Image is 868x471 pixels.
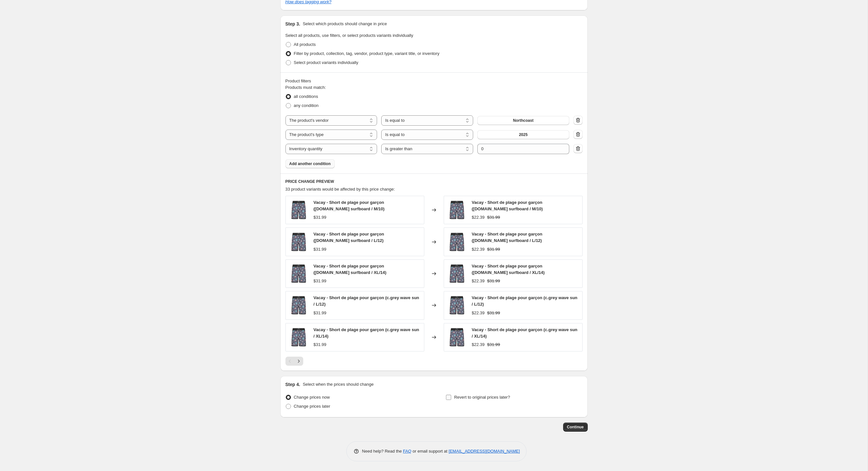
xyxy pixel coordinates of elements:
[447,200,467,220] img: 366664-cgrew-1-Large_daa7f077-6186-444a-9844-534ff3429d4a_80x.jpg
[472,295,578,307] span: Vacay - Short de plage pour garçon (c.grey wave sun / L/12)
[447,328,467,347] img: 366664-cgrew-1-Large_daa7f077-6186-444a-9844-534ff3429d4a_80x.jpg
[289,328,308,347] img: 366664-cgrew-1-Large_daa7f077-6186-444a-9844-534ff3429d4a_80x.jpg
[285,21,300,27] h2: Step 3.
[303,21,387,27] p: Select which products should change in price
[314,246,327,253] div: $31.99
[513,118,533,123] span: Northcoast
[314,295,419,307] span: Vacay - Short de plage pour garçon (c.grey wave sun / L/12)
[294,42,316,47] span: All products
[403,449,411,454] a: FAQ
[472,232,542,243] span: Vacay - Short de plage pour garçon ([DOMAIN_NAME] surfboard / L/12)
[314,232,384,243] span: Vacay - Short de plage pour garçon ([DOMAIN_NAME] surfboard / L/12)
[362,449,403,454] span: Need help? Read the
[472,341,485,348] div: $22.39
[314,200,385,211] span: Vacay - Short de plage pour garçon ([DOMAIN_NAME] surfboard / M/10)
[487,246,500,253] strike: $31.99
[314,264,386,275] span: Vacay - Short de plage pour garçon ([DOMAIN_NAME] surfboard / XL/14)
[285,159,335,168] button: Add another condition
[411,449,449,454] span: or email support at
[294,357,303,366] button: Next
[285,33,413,38] span: Select all products, use filters, or select products variants individually
[285,179,583,184] h6: PRICE CHANGE PREVIEW
[285,357,303,366] nav: Pagination
[563,423,588,432] button: Continue
[519,132,528,137] span: 2025
[294,51,440,56] span: Filter by product, collection, tag, vendor, product type, variant title, or inventory
[472,327,578,339] span: Vacay - Short de plage pour garçon (c.grey wave sun / XL/14)
[314,327,419,339] span: Vacay - Short de plage pour garçon (c.grey wave sun / XL/14)
[294,94,318,99] span: all conditions
[289,232,308,252] img: 366664-cgrew-1-Large_daa7f077-6186-444a-9844-534ff3429d4a_80x.jpg
[294,404,330,409] span: Change prices later
[314,214,327,221] div: $31.99
[289,161,331,166] span: Add another condition
[487,214,500,221] strike: $31.99
[472,310,485,316] div: $22.39
[447,296,467,315] img: 366664-cgrew-1-Large_daa7f077-6186-444a-9844-534ff3429d4a_80x.jpg
[294,60,358,65] span: Select product variants individually
[447,264,467,283] img: 366664-cgrew-1-Large_daa7f077-6186-444a-9844-534ff3429d4a_80x.jpg
[285,78,583,84] div: Product filters
[289,264,308,283] img: 366664-cgrew-1-Large_daa7f077-6186-444a-9844-534ff3429d4a_80x.jpg
[447,232,467,252] img: 366664-cgrew-1-Large_daa7f077-6186-444a-9844-534ff3429d4a_80x.jpg
[314,341,327,348] div: $31.99
[472,246,485,253] div: $22.39
[294,103,319,108] span: any condition
[472,214,485,221] div: $22.39
[285,85,326,90] span: Products must match:
[314,278,327,284] div: $31.99
[303,381,373,388] p: Select when the prices should change
[477,116,569,125] button: Northcoast
[472,200,543,211] span: Vacay - Short de plage pour garçon ([DOMAIN_NAME] surfboard / M/10)
[285,187,395,192] span: 33 product variants would be affected by this price change:
[294,395,330,400] span: Change prices now
[487,310,500,316] strike: $31.99
[289,296,308,315] img: 366664-cgrew-1-Large_daa7f077-6186-444a-9844-534ff3429d4a_80x.jpg
[314,310,327,316] div: $31.99
[487,341,500,348] strike: $31.99
[487,278,500,284] strike: $31.99
[477,130,569,139] button: 2025
[472,264,545,275] span: Vacay - Short de plage pour garçon ([DOMAIN_NAME] surfboard / XL/14)
[567,424,584,430] span: Continue
[454,395,510,400] span: Revert to original prices later?
[285,381,300,388] h2: Step 4.
[472,278,485,284] div: $22.39
[289,200,308,220] img: 366664-cgrew-1-Large_daa7f077-6186-444a-9844-534ff3429d4a_80x.jpg
[449,449,520,454] a: [EMAIL_ADDRESS][DOMAIN_NAME]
